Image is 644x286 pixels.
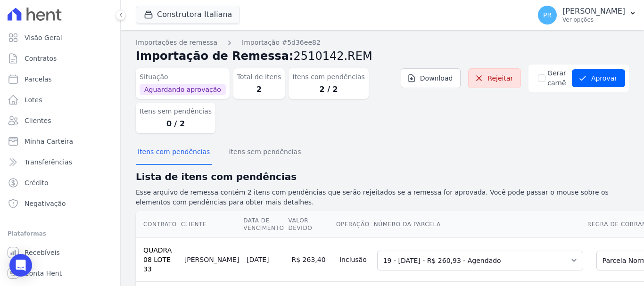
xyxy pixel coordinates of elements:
span: 2510142.REM [294,49,372,63]
div: Open Intercom Messenger [9,254,32,277]
span: Parcelas [25,74,52,84]
div: Plataformas [8,228,113,239]
span: Visão Geral [25,33,62,42]
span: Minha Carteira [25,137,73,146]
span: Contratos [25,54,57,63]
p: [PERSON_NAME] [562,7,625,16]
span: Recebíveis [25,248,60,257]
dt: Situação [140,72,226,82]
a: Crédito [4,173,116,192]
a: Conta Hent [4,264,116,283]
th: Contrato [136,211,181,238]
span: Lotes [25,95,42,105]
span: Transferências [25,157,72,167]
span: PR [543,12,552,18]
a: Importação #5d36ee82 [242,38,321,48]
a: Lotes [4,90,116,109]
span: Negativação [25,199,66,208]
dd: 2 / 2 [292,84,364,95]
a: Recebíveis [4,243,116,262]
span: Aguardando aprovação [140,84,226,95]
button: Itens com pendências [136,140,212,165]
th: Cliente [181,211,243,238]
th: Operação [336,211,373,238]
a: Download [401,68,461,88]
a: Negativação [4,194,116,213]
button: PR [PERSON_NAME] Ver opções [530,2,644,28]
td: R$ 263,40 [288,237,336,281]
a: Contratos [4,49,116,68]
span: Crédito [25,178,49,188]
p: Ver opções [562,16,625,24]
dt: Total de Itens [237,72,281,82]
a: Clientes [4,111,116,130]
nav: Breadcrumb [136,38,629,48]
label: Gerar carnê [547,68,566,88]
button: Aprovar [572,69,625,87]
a: Parcelas [4,70,116,89]
td: [PERSON_NAME] [181,237,243,281]
a: Importações de remessa [136,38,217,48]
dd: 0 / 2 [140,118,212,130]
a: Visão Geral [4,28,116,47]
a: Transferências [4,153,116,172]
p: Esse arquivo de remessa contém 2 itens com pendências que serão rejeitados se a remessa for aprov... [136,188,629,207]
dt: Itens sem pendências [140,106,212,116]
td: [DATE] [243,237,288,281]
button: Itens sem pendências [227,140,303,165]
td: Inclusão [336,237,373,281]
button: Construtora Italiana [136,6,240,24]
a: QUADRA 08 LOTE 33 [143,246,172,273]
a: Rejeitar [468,68,521,88]
dt: Itens com pendências [292,72,364,82]
span: Conta Hent [25,269,62,278]
h2: Lista de itens com pendências [136,170,629,184]
th: Número da Parcela [373,211,587,238]
h2: Importação de Remessa: [136,48,629,65]
th: Data de Vencimento [243,211,288,238]
th: Valor devido [288,211,336,238]
dd: 2 [237,84,281,95]
a: Minha Carteira [4,132,116,151]
span: Clientes [25,116,51,125]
